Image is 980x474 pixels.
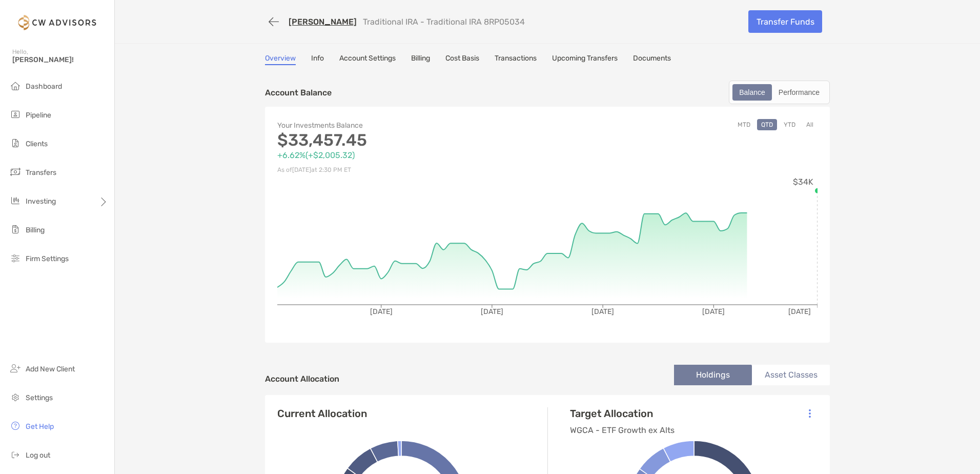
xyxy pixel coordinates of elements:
a: Cost Basis [445,54,479,65]
img: clients icon [9,137,22,149]
span: Clients [26,140,48,148]
img: firm-settings icon [9,252,22,264]
p: +6.62% ( +$2,005.32 ) [277,149,547,162]
p: As of [DATE] at 2:30 PM ET [277,164,547,176]
h4: Current Allocation [277,407,367,420]
span: Billing [26,226,45,234]
a: Info [311,54,324,65]
span: Dashboard [26,82,62,91]
div: Balance [733,85,771,100]
h4: Target Allocation [570,407,675,420]
a: Transfer Funds [748,10,822,33]
p: Your Investments Balance [277,119,547,132]
span: [PERSON_NAME]! [12,55,108,64]
tspan: [DATE] [702,307,725,316]
a: Billing [411,54,430,65]
tspan: $34K [793,177,813,187]
img: settings icon [9,391,22,403]
span: Log out [26,451,50,460]
img: billing icon [9,223,22,235]
div: Performance [773,85,825,100]
a: Transactions [495,54,537,65]
a: Upcoming Transfers [552,54,618,65]
tspan: [DATE] [481,307,503,316]
span: Add New Client [26,365,75,373]
img: dashboard icon [9,80,22,92]
img: Icon List Menu [809,409,811,418]
span: Transfers [26,168,56,177]
img: get-help icon [9,420,22,432]
button: QTD [757,119,777,130]
a: [PERSON_NAME] [289,17,357,27]
button: All [802,119,818,130]
div: segmented control [729,81,830,104]
li: Asset Classes [752,365,830,385]
tspan: [DATE] [370,307,393,316]
button: YTD [780,119,800,130]
img: transfers icon [9,166,22,178]
p: Account Balance [265,86,332,99]
img: pipeline icon [9,108,22,121]
span: Pipeline [26,111,51,120]
img: Zoe Logo [12,4,102,41]
li: Holdings [674,365,752,385]
p: WGCA - ETF Growth ex Alts [570,424,675,437]
span: Investing [26,197,56,206]
tspan: [DATE] [788,307,811,316]
img: add_new_client icon [9,362,22,374]
a: Documents [633,54,671,65]
span: Settings [26,393,53,402]
span: Firm Settings [26,254,69,263]
p: Traditional IRA - Traditional IRA 8RP05034 [363,17,525,27]
a: Overview [265,54,296,65]
img: logout icon [9,448,22,461]
a: Account Settings [339,54,396,65]
img: investing icon [9,194,22,207]
span: Get Help [26,422,54,431]
tspan: [DATE] [591,307,614,316]
button: MTD [733,119,754,130]
h4: Account Allocation [265,374,339,384]
p: $33,457.45 [277,134,547,147]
